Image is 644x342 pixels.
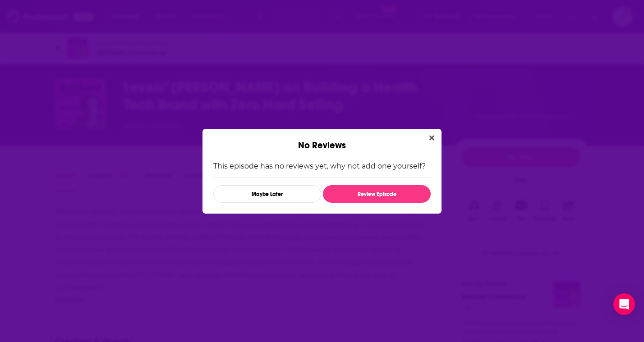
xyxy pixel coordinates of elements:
button: Close [426,132,438,144]
button: Maybe Later [213,185,321,203]
div: Open Intercom Messenger [613,293,635,315]
div: No Reviews [202,129,442,151]
button: Review Episode [323,185,431,203]
p: This episode has no reviews yet, why not add one yourself? [213,162,431,170]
